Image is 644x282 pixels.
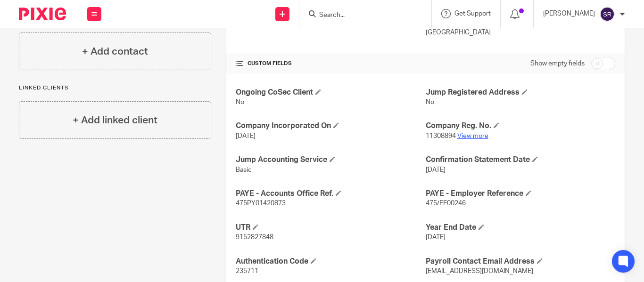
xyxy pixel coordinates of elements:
[426,257,615,266] h4: Payroll Contact Email Address
[19,84,211,92] p: Linked clients
[236,268,258,274] span: 235711
[426,133,456,139] span: 11308894
[318,11,403,20] input: Search
[426,200,466,207] span: 475/EE00246
[426,167,446,173] span: [DATE]
[236,155,425,165] h4: Jump Accounting Service
[457,133,488,139] a: View more
[236,167,252,173] span: Basic
[236,60,425,67] h4: CUSTOM FIELDS
[426,223,615,233] h4: Year End Date
[236,189,425,199] h4: PAYE - Accounts Office Ref.
[543,9,595,18] p: [PERSON_NAME]
[236,200,286,207] span: 475PY01420873
[236,234,273,241] span: 9152827848
[236,223,425,233] h4: UTR
[426,268,533,274] span: [EMAIL_ADDRESS][DOMAIN_NAME]
[236,133,256,139] span: [DATE]
[236,121,425,131] h4: Company Incorporated On
[426,88,615,97] h4: Jump Registered Address
[600,7,615,22] img: svg%3E
[454,10,491,17] span: Get Support
[19,8,66,20] img: Pixie
[73,113,157,128] h4: + Add linked client
[426,99,434,105] span: No
[426,189,615,199] h4: PAYE - Employer Reference
[426,155,615,165] h4: Confirmation Statement Date
[236,99,244,105] span: No
[530,59,585,68] label: Show empty fields
[426,121,615,131] h4: Company Reg. No.
[426,234,446,241] span: [DATE]
[82,44,148,59] h4: + Add contact
[426,28,615,37] p: [GEOGRAPHIC_DATA]
[236,257,425,266] h4: Authentication Code
[236,88,425,97] h4: Ongoing CoSec Client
